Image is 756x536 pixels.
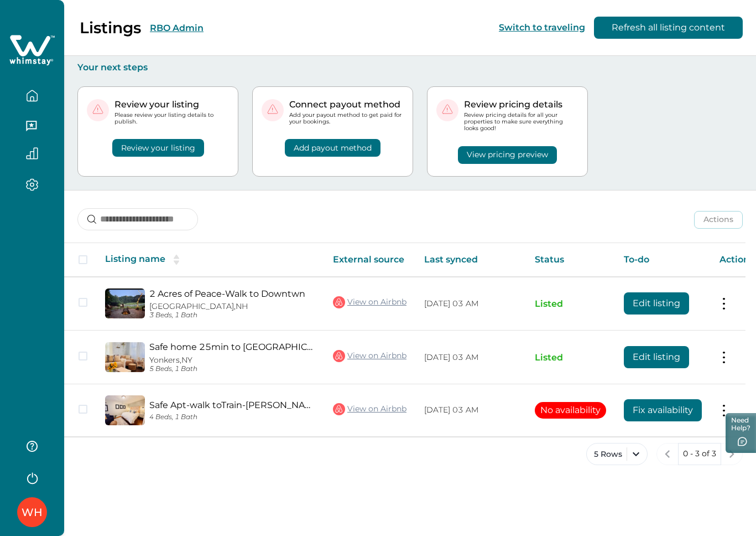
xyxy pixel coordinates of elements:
a: Safe home 25min to [GEOGRAPHIC_DATA], walk to [GEOGRAPHIC_DATA][PERSON_NAME] [149,342,315,352]
button: sorting [165,254,187,265]
p: Review your listing [114,99,229,110]
p: Review pricing details [464,99,578,110]
img: propertyImage_Safe home 25min to NYC, walk to train & McLean Ave [105,342,145,372]
p: Review pricing details for all your properties to make sure everything looks good! [464,112,578,132]
div: Whimstay Host [22,499,43,525]
p: Listings [80,18,141,37]
p: 0 - 3 of 3 [683,449,716,460]
button: Review your listing [112,139,204,157]
th: To-do [615,243,711,277]
button: RBO Admin [150,23,204,33]
p: [GEOGRAPHIC_DATA], NH [149,302,315,311]
img: propertyImage_2 Acres of Peace-Walk to Downtwn [105,288,145,318]
p: 4 Beds, 1 Bath [149,413,315,421]
button: next page [721,443,743,465]
button: View pricing preview [458,146,557,164]
p: Add your payout method to get paid for your bookings. [289,112,404,125]
p: [DATE] 03 AM [424,352,517,363]
a: 2 Acres of Peace-Walk to Downtwn [149,288,315,299]
button: Edit listing [624,292,689,315]
th: External source [324,243,415,277]
button: No availability [535,402,606,419]
img: propertyImage_Safe Apt-walk toTrain-McLean Ave, 30mins to NYC [105,395,145,425]
p: 5 Beds, 1 Bath [149,365,315,373]
p: Listed [535,298,606,310]
a: Safe Apt-walk toTrain-[PERSON_NAME][GEOGRAPHIC_DATA] to [GEOGRAPHIC_DATA] [149,400,315,410]
button: Add payout method [285,139,380,157]
th: Last synced [415,243,526,277]
button: Switch to traveling [499,22,585,33]
th: Listing name [96,243,324,277]
p: Connect payout method [289,99,404,110]
a: View on Airbnb [333,295,406,310]
p: Your next steps [77,62,743,73]
button: previous page [656,443,679,465]
a: View on Airbnb [333,349,406,363]
button: 5 Rows [586,443,648,465]
th: Status [526,243,615,277]
a: View on Airbnb [333,402,406,416]
button: 0 - 3 of 3 [678,443,721,465]
p: Listed [535,352,606,363]
button: Actions [694,211,743,229]
p: Please review your listing details to publish. [114,112,229,125]
p: [DATE] 03 AM [424,298,517,310]
p: 3 Beds, 1 Bath [149,311,315,319]
button: Refresh all listing content [594,17,743,39]
p: Yonkers, NY [149,355,315,365]
button: Edit listing [624,346,689,368]
p: [DATE] 03 AM [424,405,517,416]
button: Fix availability [624,399,702,421]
